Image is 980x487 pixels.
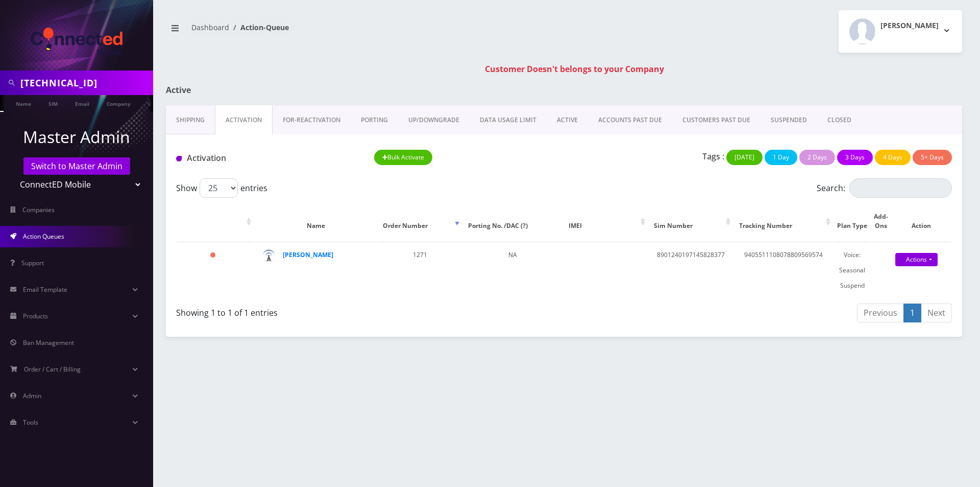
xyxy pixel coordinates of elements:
[892,202,951,241] th: Action
[903,304,921,322] a: 1
[191,22,229,32] a: Dashboard
[43,95,63,111] a: SIM
[839,10,962,53] button: [PERSON_NAME]
[378,242,462,298] td: 1271
[857,304,904,322] a: Previous
[649,242,733,298] td: 8901240197145828377
[283,250,333,259] a: [PERSON_NAME]
[23,418,38,427] span: Tools
[672,105,761,135] a: CUSTOMERS PAST DUE
[817,105,862,135] a: CLOSED
[21,259,44,267] span: Support
[849,178,952,198] input: Search:
[23,232,64,241] span: Action Queues
[765,150,797,165] button: 1 Day
[20,73,151,92] input: Search in Company
[895,253,938,266] a: Actions
[463,242,562,298] td: NA
[734,242,834,298] td: 9405511108078809569574
[463,202,562,241] th: Porting No. /DAC (?)
[921,304,952,322] a: Next
[255,202,377,241] th: Name
[176,153,359,163] h1: Activation
[378,202,462,241] th: Order Number: activate to sort column ascending
[834,247,870,293] div: Voice: Seasonal Suspend
[23,391,41,400] span: Admin
[913,150,952,165] button: 5+ Days
[23,338,74,347] span: Ban Management
[834,202,870,241] th: Plan Type
[588,105,672,135] a: ACCOUNTS PAST DUE
[563,202,648,241] th: IMEI: activate to sort column ascending
[102,95,136,111] a: Company
[871,202,891,241] th: Add-Ons
[22,205,55,214] span: Companies
[837,150,873,165] button: 3 Days
[470,105,547,135] a: DATA USAGE LIMIT
[799,150,835,165] button: 2 Days
[176,178,267,198] label: Show entries
[176,156,182,161] img: Activation
[880,21,939,30] h2: [PERSON_NAME]
[374,150,433,165] button: Bulk Activate
[168,63,980,75] div: Customer Doesn't belongs to your Company
[398,105,470,135] a: UP/DOWNGRADE
[176,303,556,319] div: Showing 1 to 1 of 1 entries
[734,202,834,241] th: Tracking Number: activate to sort column ascending
[200,178,238,198] select: Showentries
[649,202,733,241] th: Sim Number: activate to sort column ascending
[70,95,94,111] a: Email
[24,365,81,374] span: Order / Cart / Billing
[702,150,724,163] p: Tags :
[31,28,122,55] img: ConnectED Mobile
[166,17,556,46] nav: breadcrumb
[817,178,952,198] label: Search:
[23,285,67,294] span: Email Template
[23,157,130,175] a: Switch to Master Admin
[166,85,421,95] h1: Active
[215,105,273,135] a: Activation
[23,312,48,320] span: Products
[875,150,911,165] button: 4 Days
[273,105,351,135] a: FOR-REActivation
[177,202,254,241] th: : activate to sort column ascending
[229,22,289,33] li: Action-Queue
[761,105,817,135] a: SUSPENDED
[547,105,588,135] a: ACTIVE
[726,150,763,165] button: [DATE]
[11,95,36,111] a: Name
[351,105,398,135] a: PORTING
[166,105,215,135] a: Shipping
